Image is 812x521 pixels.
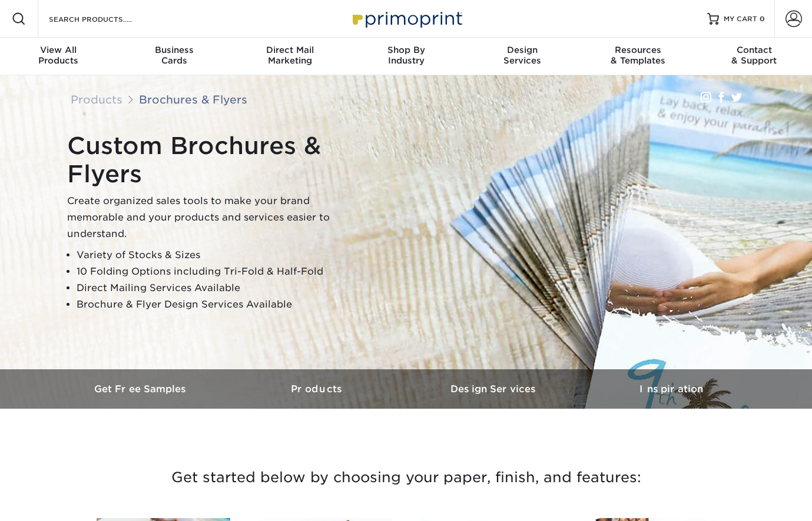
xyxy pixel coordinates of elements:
[696,45,812,66] div: & Support
[67,193,362,242] p: Create organized sales tools to make your brand memorable and your products and services easier t...
[139,93,247,106] a: Brochures & Flyers
[62,451,751,504] h3: Get started below by choosing your paper, finish, and features:
[232,45,348,55] span: Direct Mail
[67,132,362,188] h1: Custom Brochures & Flyers
[580,38,696,75] a: Resources& Templates
[348,45,464,66] div: Industry
[77,247,362,263] li: Variety of Stocks & Sizes
[580,45,696,66] div: & Templates
[77,280,362,296] li: Direct Mailing Services Available
[48,12,163,26] input: SEARCH PRODUCTS.....
[77,263,362,280] li: 10 Folding Options including Tri-Fold & Half-Fold
[230,383,406,395] h3: Products
[53,383,230,395] h3: Get Free Samples
[406,369,583,409] a: Design Services
[348,45,464,55] span: Shop By
[583,369,760,409] a: Inspiration
[724,14,757,24] span: MY CART
[406,383,583,395] h3: Design Services
[760,15,765,23] span: 0
[464,38,580,75] a: DesignServices
[583,383,760,395] h3: Inspiration
[77,296,362,313] li: Brochure & Flyer Design Services Available
[580,45,696,55] span: Resources
[53,369,230,409] a: Get Free Samples
[348,38,464,75] a: Shop ByIndustry
[232,38,348,75] a: Direct MailMarketing
[116,45,232,55] span: Business
[464,45,580,55] span: Design
[347,6,465,31] img: Primoprint
[232,45,348,66] div: Marketing
[696,38,812,75] a: Contact& Support
[71,93,122,106] a: Products
[464,45,580,66] div: Services
[696,45,812,55] span: Contact
[116,38,232,75] a: BusinessCards
[116,45,232,66] div: Cards
[230,369,406,409] a: Products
